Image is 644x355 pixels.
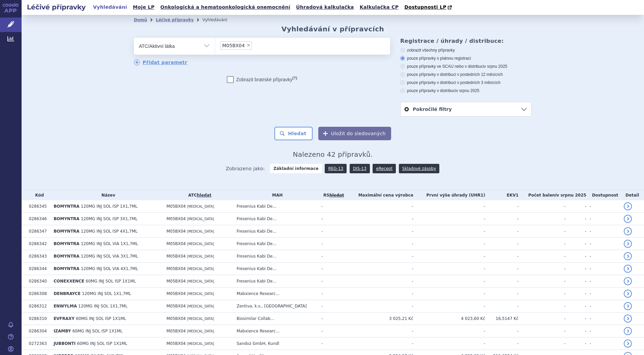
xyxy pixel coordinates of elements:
a: DIS-13 [350,164,370,173]
td: - [519,238,566,250]
td: - [485,200,519,213]
td: 0286340 [26,275,50,288]
span: M05BX04 [167,279,186,284]
td: - [586,250,621,263]
td: - [413,238,485,250]
span: × [246,43,251,47]
span: Nalezeno 42 přípravků. [293,150,373,158]
td: - [346,288,413,300]
td: - [485,337,519,350]
td: - [519,300,566,313]
td: - [519,288,566,300]
td: - [485,288,519,300]
td: - [485,238,519,250]
td: - [346,225,413,238]
span: BOMYNTRA [54,241,80,246]
td: Fresenius Kabi De... [233,213,318,225]
span: BOMYNTRA [54,229,80,234]
td: 0286308 [26,288,50,300]
td: - [346,263,413,275]
th: Kód [26,190,50,200]
td: - [318,288,346,300]
td: - [519,337,566,350]
span: ENWYLMA [54,304,77,308]
th: EKV1 [485,190,519,200]
td: - [413,213,485,225]
span: BOMYNTRA [54,204,80,209]
td: - [346,325,413,337]
td: - [519,325,566,337]
span: 120MG INJ SOL 1X1,7ML [78,304,127,308]
td: - [519,213,566,225]
td: - [586,275,621,288]
td: - [346,213,413,225]
td: - [318,275,346,288]
span: JUBBONTI [54,341,76,346]
span: M05BX04 [167,329,186,333]
td: - [346,275,413,288]
a: detail [624,252,632,260]
th: Detail [620,190,644,200]
td: - [586,288,621,300]
td: - [565,275,586,288]
span: v srpnu 2025 [484,64,507,69]
td: - [318,213,346,225]
th: MAH [233,190,318,200]
span: 60MG INJ SOL ISP 1X1ML [72,329,123,333]
td: - [413,200,485,213]
td: - [413,325,485,337]
label: zobrazit všechny přípravky [400,48,532,53]
th: RS [318,190,346,200]
a: detail [624,227,632,235]
button: Uložit do sledovaných [318,127,391,140]
a: detail [624,315,632,323]
th: Maximální cena výrobce [346,190,413,200]
td: - [318,337,346,350]
td: Fresenius Kabi De... [233,275,318,288]
td: 0286345 [26,200,50,213]
td: - [519,225,566,238]
a: Úhradová kalkulačka [294,3,356,12]
td: Biosimilar Collab... [233,313,318,325]
td: - [318,225,346,238]
td: 3 025,21 Kč [346,313,413,325]
td: - [318,263,346,275]
td: - [485,250,519,263]
td: - [413,250,485,263]
span: 60MG INJ SOL ISP 1X1ML [86,279,136,284]
td: - [586,263,621,275]
span: 60MG INJ SOL ISP 1X1ML [76,316,126,321]
td: Mabxience Researc... [233,325,318,337]
span: 120MG INJ SOL ISP 1X1,7ML [81,204,138,209]
td: - [318,250,346,263]
td: - [586,213,621,225]
td: - [586,337,621,350]
span: DENBRAYCE [54,291,81,296]
td: - [346,337,413,350]
span: CONEXXENCE [54,279,84,284]
span: M05BX04 [167,304,186,308]
span: Dostupnosti LP [404,4,446,10]
td: - [413,263,485,275]
span: [MEDICAL_DATA] [187,317,214,321]
td: - [565,225,586,238]
a: detail [624,290,632,298]
td: - [346,200,413,213]
a: detail [624,265,632,273]
td: 0286312 [26,300,50,313]
span: BOMYNTRA [54,254,80,259]
a: detail [624,240,632,248]
span: [MEDICAL_DATA] [187,267,214,271]
td: - [413,337,485,350]
td: Sandoz GmbH, Kundl [233,337,318,350]
input: M05BX04 [254,41,258,50]
span: IZAMBY [54,329,71,333]
span: M05BX04 [167,229,186,234]
td: - [586,200,621,213]
label: Zobrazit bratrské přípravky [227,76,297,83]
td: - [346,250,413,263]
td: - [346,300,413,313]
span: M05BX04 [167,241,186,246]
label: pouze přípravky v distribuci v posledních 12 měsících [400,72,532,77]
td: - [413,225,485,238]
